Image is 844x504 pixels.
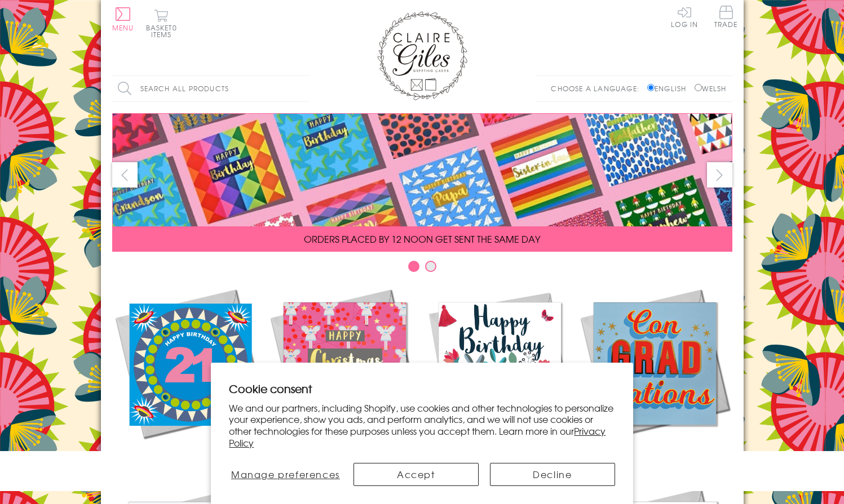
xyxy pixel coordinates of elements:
[490,463,615,486] button: Decline
[422,286,577,463] a: Birthdays
[229,463,342,486] button: Manage preferences
[298,76,310,101] input: Search
[112,76,310,101] input: Search all products
[353,463,479,486] button: Accept
[231,467,340,481] span: Manage preferences
[671,6,698,28] a: Log In
[112,260,732,278] div: Carousel Pagination
[707,162,732,188] button: next
[229,402,615,449] p: We and our partners, including Shopify, use cookies and other technologies to personalize your ex...
[714,6,738,30] a: Trade
[647,83,692,93] label: English
[267,286,422,463] a: Christmas
[152,449,226,463] span: New Releases
[577,286,732,463] a: Academic
[647,84,655,91] input: English
[304,232,540,246] span: ORDERS PLACED BY 12 NOON GET SENT THE SAME DAY
[112,286,267,463] a: New Releases
[626,449,684,463] span: Academic
[714,6,738,28] span: Trade
[377,11,467,100] img: Claire Giles Greetings Cards
[112,7,134,31] button: Menu
[695,84,702,91] input: Welsh
[425,261,436,272] button: Carousel Page 2
[112,162,138,188] button: prev
[229,381,615,396] h2: Cookie consent
[408,261,419,272] button: Carousel Page 1 (Current Slide)
[551,83,645,93] p: Choose a language:
[695,83,727,93] label: Welsh
[151,23,177,39] span: 0 items
[229,424,606,449] a: Privacy Policy
[146,9,177,38] button: Basket0 items
[112,23,134,33] span: Menu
